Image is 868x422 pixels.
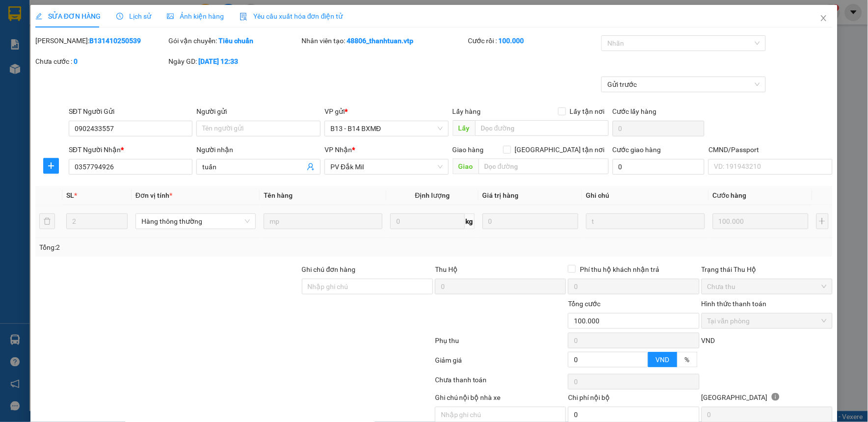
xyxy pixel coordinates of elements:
input: Cước giao hàng [613,159,705,175]
span: VND [702,337,715,344]
div: Người nhận [196,144,321,155]
span: Lịch sử [116,12,151,20]
b: [DATE] 12:33 [198,57,238,65]
b: 48806_thanhtuan.vtp [347,37,414,45]
button: plus [816,213,829,229]
input: 0 [713,213,809,229]
div: CMND/Passport [708,144,833,155]
label: Cước lấy hàng [613,107,657,115]
button: plus [43,158,59,174]
span: Giá trị hàng [483,191,519,199]
div: Chưa thanh toán [434,374,567,392]
input: Cước lấy hàng [613,121,705,136]
span: Lấy tận nơi [566,106,609,117]
span: % [685,356,690,364]
span: edit [35,13,42,20]
span: Chưa thu [707,279,827,294]
span: user-add [307,163,315,171]
div: VP gửi [325,106,449,117]
b: B131410250539 [89,37,141,45]
input: 0 [483,213,578,229]
input: Ghi Chú [586,213,705,229]
span: Tổng cước [568,300,600,308]
span: Lấy [453,120,475,136]
th: Ghi chú [582,186,709,205]
span: Phí thu hộ khách nhận trả [576,264,663,275]
span: Lấy hàng [453,107,481,115]
span: Cước hàng [713,191,747,199]
div: Chưa cước : [35,56,166,67]
div: Giảm giá [434,355,567,372]
label: Ghi chú đơn hàng [302,265,356,273]
b: 100.000 [499,37,524,45]
input: Dọc đường [475,120,609,136]
button: Close [810,5,838,32]
span: PV Đắk Mil [330,159,443,174]
div: SĐT Người Nhận [69,144,193,155]
span: SỬA ĐƠN HÀNG [35,12,101,20]
div: Chi phí nội bộ [568,392,699,407]
div: Trạng thái Thu Hộ [702,264,833,275]
img: icon [240,13,247,21]
span: Thu Hộ [435,265,458,273]
div: SĐT Người Gửi [69,106,193,117]
b: Tiêu chuẩn [218,37,253,45]
div: Nhân viên tạo: [302,35,466,46]
div: [PERSON_NAME]: [35,35,166,46]
span: Giao hàng [453,146,484,154]
span: Gửi trước [607,77,760,92]
div: Ghi chú nội bộ nhà xe [435,392,566,407]
div: Ngày GD: [168,56,299,67]
span: Ảnh kiện hàng [167,12,224,20]
span: Tại văn phòng [707,314,827,328]
span: close [820,14,828,22]
div: Cước rồi : [468,35,599,46]
span: kg [465,213,475,229]
div: Phụ thu [434,335,567,352]
b: 0 [74,57,78,65]
div: Tổng: 2 [39,242,335,253]
span: VP Nhận [325,146,352,154]
span: plus [44,162,58,170]
input: Dọc đường [479,158,609,174]
div: Gói vận chuyển: [168,35,299,46]
button: delete [39,213,55,229]
input: Ghi chú đơn hàng [302,279,433,294]
span: [GEOGRAPHIC_DATA] tận nơi [511,144,609,155]
span: Giao [453,158,479,174]
span: SL [66,191,74,199]
span: VND [656,356,670,364]
div: [GEOGRAPHIC_DATA] [702,392,833,407]
span: clock-circle [116,13,123,20]
span: Định lượng [415,191,450,199]
span: Đơn vị tính [136,191,172,199]
span: Yêu cầu xuất hóa đơn điện tử [240,12,343,20]
span: info-circle [772,393,780,401]
span: B13 - B14 BXMĐ [330,121,443,136]
span: picture [167,13,174,20]
label: Hình thức thanh toán [702,300,767,308]
input: VD: Bàn, Ghế [264,213,382,229]
div: Người gửi [196,106,321,117]
span: Tên hàng [264,191,293,199]
label: Cước giao hàng [613,146,661,154]
span: Hàng thông thường [141,214,250,229]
